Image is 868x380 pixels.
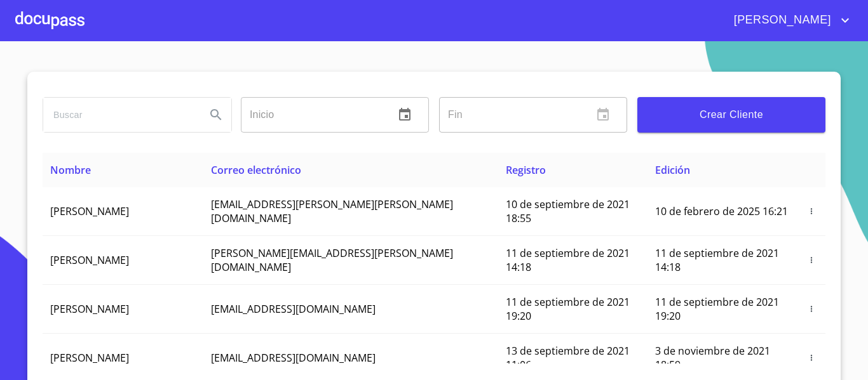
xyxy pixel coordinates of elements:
[655,163,690,177] span: Edición
[50,302,129,316] span: [PERSON_NAME]
[201,100,231,130] button: Search
[50,253,129,267] span: [PERSON_NAME]
[655,246,779,274] span: 11 de septiembre de 2021 14:18
[211,246,453,274] span: [PERSON_NAME][EMAIL_ADDRESS][PERSON_NAME][DOMAIN_NAME]
[724,10,853,30] button: account of current user
[506,246,630,274] span: 11 de septiembre de 2021 14:18
[506,295,630,323] span: 11 de septiembre de 2021 19:20
[211,351,376,365] span: [EMAIL_ADDRESS][DOMAIN_NAME]
[724,10,837,30] span: [PERSON_NAME]
[655,295,779,323] span: 11 de septiembre de 2021 19:20
[211,302,376,316] span: [EMAIL_ADDRESS][DOMAIN_NAME]
[43,98,196,132] input: search
[506,344,630,372] span: 13 de septiembre de 2021 11:06
[655,204,788,218] span: 10 de febrero de 2025 16:21
[506,197,630,225] span: 10 de septiembre de 2021 18:55
[50,163,91,177] span: Nombre
[50,204,129,218] span: [PERSON_NAME]
[506,163,546,177] span: Registro
[211,163,301,177] span: Correo electrónico
[211,197,453,225] span: [EMAIL_ADDRESS][PERSON_NAME][PERSON_NAME][DOMAIN_NAME]
[648,106,815,124] span: Crear Cliente
[655,344,770,372] span: 3 de noviembre de 2021 18:59
[637,97,825,133] button: Crear Cliente
[50,351,129,365] span: [PERSON_NAME]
